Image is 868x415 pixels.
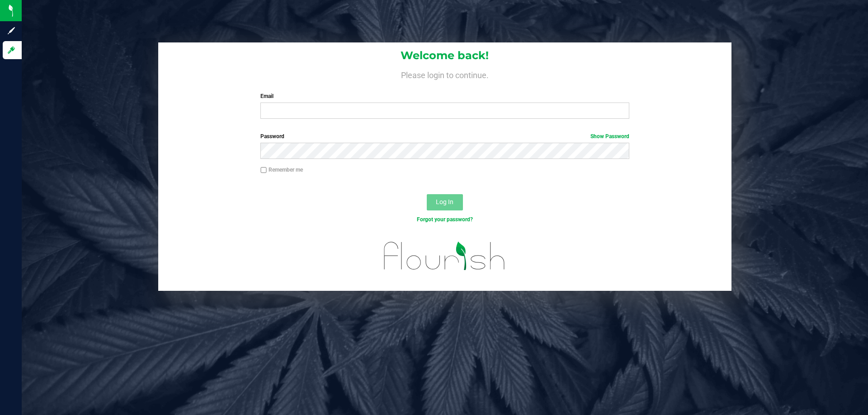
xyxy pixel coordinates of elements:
[7,26,16,35] inline-svg: Sign up
[158,69,731,79] h4: Please login to continue.
[158,50,731,61] h1: Welcome back!
[590,133,629,140] a: Show Password
[260,133,284,140] span: Password
[427,194,463,210] button: Log In
[436,198,453,205] span: Log In
[260,92,629,100] label: Email
[417,216,473,223] a: Forgot your password?
[373,233,516,279] img: flourish_logo.svg
[7,46,16,55] inline-svg: Log in
[260,166,303,174] label: Remember me
[260,167,267,173] input: Remember me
